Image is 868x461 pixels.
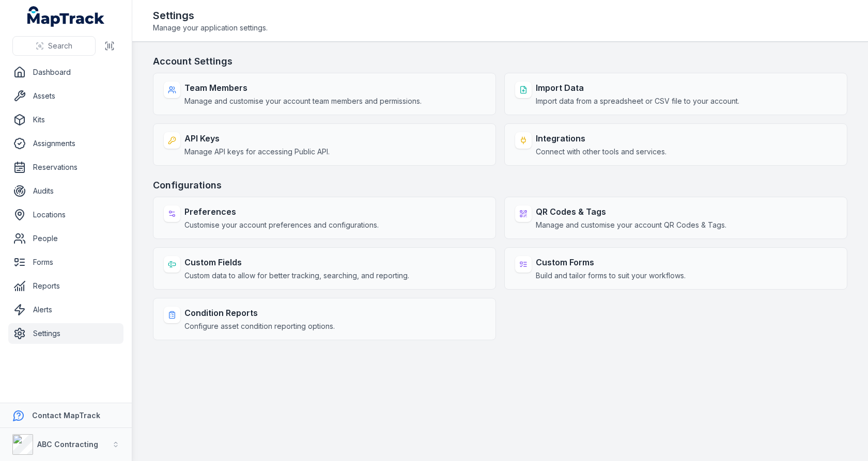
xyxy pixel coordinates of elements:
[8,62,123,83] a: Dashboard
[8,157,123,178] a: Reservations
[184,256,409,268] strong: Custom Fields
[8,252,123,273] a: Forms
[536,220,726,230] span: Manage and customise your account QR Codes & Tags.
[536,256,686,268] strong: Custom Forms
[184,82,422,94] strong: Team Members
[32,411,100,420] strong: Contact MapTrack
[536,132,667,145] strong: Integrations
[536,96,739,106] span: Import data from a spreadsheet or CSV file to your account.
[184,321,335,331] span: Configure asset condition reporting options.
[8,133,123,154] a: Assignments
[504,73,847,115] a: Import DataImport data from a spreadsheet or CSV file to your account.
[27,6,105,27] a: MapTrack
[536,147,667,157] span: Connect with other tools and services.
[184,96,422,106] span: Manage and customise your account team members and permissions.
[8,181,123,201] a: Audits
[504,197,847,239] a: QR Codes & TagsManage and customise your account QR Codes & Tags.
[504,247,847,290] a: Custom FormsBuild and tailor forms to suit your workflows.
[8,299,123,320] a: Alerts
[153,247,496,290] a: Custom FieldsCustom data to allow for better tracking, searching, and reporting.
[8,109,123,130] a: Kits
[536,82,739,94] strong: Import Data
[8,276,123,296] a: Reports
[8,323,123,344] a: Settings
[8,86,123,106] a: Assets
[153,54,847,69] h3: Account Settings
[48,41,72,51] span: Search
[8,228,123,249] a: People
[504,123,847,166] a: IntegrationsConnect with other tools and services.
[536,205,726,218] strong: QR Codes & Tags
[153,23,268,33] span: Manage your application settings.
[153,123,496,166] a: API KeysManage API keys for accessing Public API.
[184,147,330,157] span: Manage API keys for accessing Public API.
[153,197,496,239] a: PreferencesCustomise your account preferences and configurations.
[184,132,330,145] strong: API Keys
[8,204,123,225] a: Locations
[536,271,686,281] span: Build and tailor forms to suit your workflows.
[153,298,496,340] a: Condition ReportsConfigure asset condition reporting options.
[184,307,335,319] strong: Condition Reports
[153,8,268,23] h2: Settings
[37,440,98,449] strong: ABC Contracting
[184,220,379,230] span: Customise your account preferences and configurations.
[153,178,847,193] h3: Configurations
[184,205,379,218] strong: Preferences
[153,73,496,115] a: Team MembersManage and customise your account team members and permissions.
[12,36,96,56] button: Search
[184,271,409,281] span: Custom data to allow for better tracking, searching, and reporting.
